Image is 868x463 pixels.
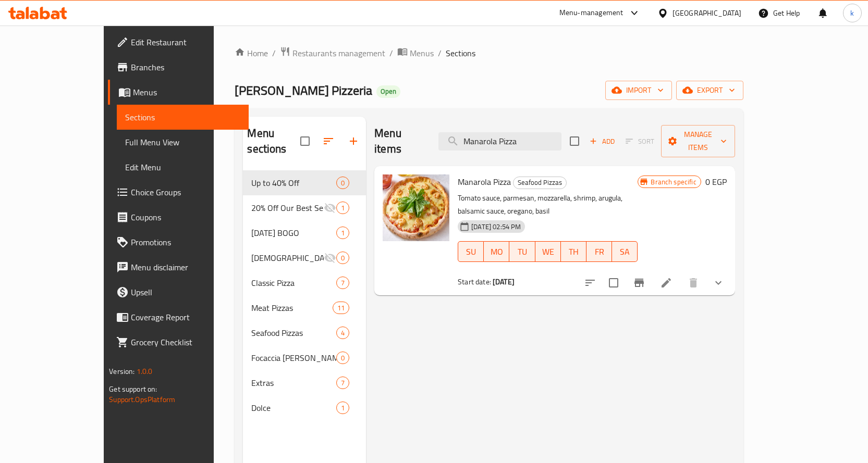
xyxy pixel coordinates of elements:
div: [DATE] BOGO1 [243,220,366,245]
a: Restaurants management [280,46,385,60]
img: Manarola Pizza [383,174,449,241]
span: Restaurants management [292,47,385,59]
button: delete [681,270,706,295]
div: Extras7 [243,370,366,395]
span: Select section first [619,133,661,149]
a: Menus [397,46,434,60]
div: items [336,202,349,214]
a: Sections [117,105,249,130]
span: 11 [333,303,349,313]
h2: Menu items [374,126,425,157]
button: TH [561,241,586,262]
span: 4 [337,328,349,338]
input: search [438,132,561,151]
span: 7 [337,378,349,388]
li: / [272,47,276,59]
a: Branches [108,55,249,80]
div: Valentine's Day BOGO [251,227,336,239]
div: Meat Pizzas [251,302,333,314]
nav: Menu sections [243,166,366,424]
div: Menu-management [559,7,624,19]
button: import [605,81,672,100]
div: Iftar Offers [251,252,324,264]
a: Full Menu View [117,130,249,155]
div: 20% Off Our Best Sellers1 [243,195,366,220]
span: import [614,84,664,97]
span: 0 [337,353,349,363]
button: MO [484,241,509,262]
a: Support.OpsPlatform [109,393,175,406]
span: Menu disclaimer [131,261,240,273]
div: [GEOGRAPHIC_DATA] [673,7,741,19]
span: MO [488,244,505,259]
span: Grocery Checklist [131,336,240,348]
a: Edit Menu [117,155,249,180]
span: Start date: [458,275,491,289]
span: 1.0.0 [137,365,153,378]
span: Dolce [251,402,336,414]
span: Full Menu View [125,136,240,148]
a: Coupons [108,205,249,230]
span: Classic Pizza [251,277,336,289]
span: [PERSON_NAME] Pizzeria [235,79,372,102]
span: [DEMOGRAPHIC_DATA] Offers [251,252,324,264]
span: Version: [109,365,135,378]
div: Seafood Pizzas4 [243,320,366,345]
div: Meat Pizzas11 [243,295,366,320]
span: 0 [337,178,349,188]
div: Up to 40% Off0 [243,170,366,195]
span: Add [588,135,616,147]
div: items [336,327,349,339]
div: Dolce1 [243,395,366,420]
span: 7 [337,278,349,288]
div: Focaccia Di Recco [251,352,336,364]
span: Sections [125,111,240,123]
h2: Menu sections [247,126,300,157]
span: Edit Menu [125,161,240,173]
a: Upsell [108,280,249,305]
span: Coverage Report [131,311,240,323]
nav: breadcrumb [235,46,743,60]
button: SU [458,241,484,262]
button: Add [585,133,619,149]
a: Edit Restaurant [108,30,249,55]
div: items [336,402,349,414]
span: Seafood Pizzas [514,177,566,189]
button: Add section [341,129,366,154]
a: Coverage Report [108,305,249,330]
span: TU [514,244,531,259]
span: 20% Off Our Best Sellers [251,202,324,214]
button: WE [535,241,561,262]
span: Sections [446,47,475,59]
span: FR [591,244,608,259]
button: Manage items [661,125,735,157]
a: Promotions [108,230,249,255]
span: SA [616,244,633,259]
span: Extras [251,377,336,389]
a: Menu disclaimer [108,255,249,280]
button: SA [612,241,638,262]
div: items [336,177,349,189]
span: Up to 40% Off [251,177,336,189]
svg: Show Choices [712,277,725,289]
span: Edit Restaurant [131,36,240,48]
span: Open [376,87,400,96]
div: items [336,277,349,289]
a: Home [235,47,268,59]
span: export [684,84,735,97]
a: Grocery Checklist [108,330,249,355]
span: Manarola Pizza [458,174,511,190]
button: export [676,81,743,100]
button: FR [586,241,612,262]
span: Sort sections [316,129,341,154]
span: TH [565,244,582,259]
div: items [336,377,349,389]
button: show more [706,270,731,295]
span: 1 [337,403,349,413]
span: Menus [133,86,240,98]
span: [DATE] BOGO [251,227,336,239]
button: Branch-specific-item [627,270,652,295]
